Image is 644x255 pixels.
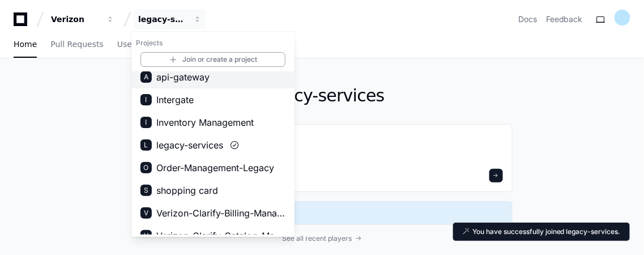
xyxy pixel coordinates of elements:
a: See all recent players [132,234,513,243]
div: I [140,117,152,128]
span: Users [117,41,139,48]
a: Docs [518,14,537,25]
a: Users [117,32,139,58]
div: I [140,94,152,105]
a: Masterwas created 2 hours ago [142,207,503,219]
h1: legacy-services [132,86,513,106]
span: See all recent players [282,234,352,243]
span: api-gateway [156,70,210,84]
div: legacy-services [138,14,187,25]
button: Feedback [546,14,583,25]
span: shopping card [156,184,218,197]
div: Verizon [51,14,100,25]
span: Inventory Management [156,116,254,129]
button: Verizon [46,9,119,29]
span: Intergate [156,93,194,107]
div: L [140,139,152,151]
span: Order-Management-Legacy [156,161,274,175]
button: legacy-services [134,9,206,29]
div: O [140,162,152,173]
span: Pull Requests [50,41,103,48]
div: S [140,185,152,196]
span: Verizon-Clarify-Catalog-Management [156,229,285,243]
a: Join or create a project [140,52,285,67]
span: Verizon-Clarify-Billing-Management [156,206,285,220]
div: V [140,207,152,219]
a: Pull Requests [50,32,103,58]
h1: Projects [131,34,295,52]
div: A [140,71,152,83]
span: Home [14,41,37,48]
div: Verizon [131,32,295,237]
a: Home [14,32,37,58]
div: V [140,230,152,241]
span: legacy-services [156,138,223,152]
p: You have successfully joined legacy-services. [472,227,621,236]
